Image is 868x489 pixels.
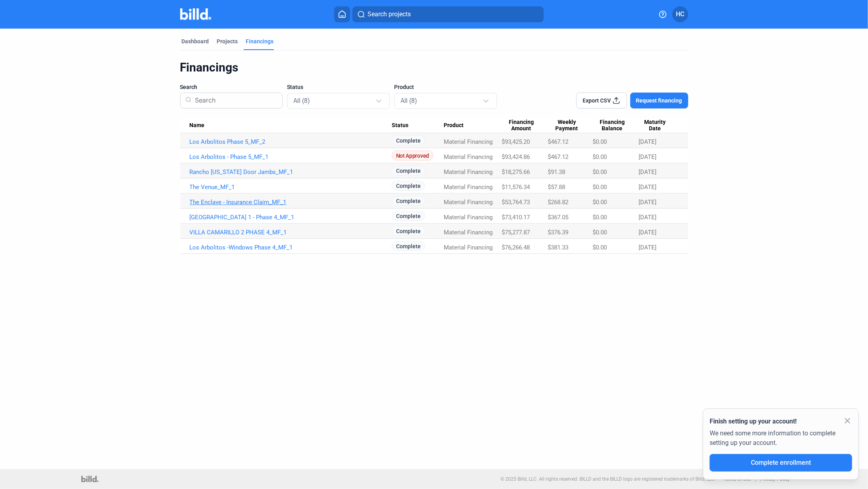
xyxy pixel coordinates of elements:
div: Dashboard [182,37,209,45]
span: Material Financing [444,244,493,251]
span: [DATE] [639,184,657,191]
span: [DATE] [639,199,657,206]
span: $0.00 [593,138,607,145]
div: Financings [246,37,274,45]
div: Weekly Payment [548,119,593,132]
span: Complete enrollment [751,459,811,466]
span: $0.00 [593,199,607,206]
div: Finish setting up your account! [710,417,852,426]
span: $57.88 [548,184,566,191]
div: Financing Balance [593,119,639,132]
a: Los Arbolitos -Windows Phase 4_MF_1 [190,244,392,251]
div: Financing Amount [502,119,548,132]
div: Maturity Date [639,119,679,132]
span: Complete [392,196,425,206]
span: Material Financing [444,199,493,206]
span: Material Financing [444,229,493,236]
span: Status [392,122,408,129]
input: Search [192,90,277,111]
span: $0.00 [593,244,607,251]
img: logo [81,476,98,482]
span: $0.00 [593,214,607,221]
span: $53,764.73 [502,199,530,206]
span: Complete [392,211,425,221]
button: Search projects [352,6,544,22]
a: The Venue_MF_1 [190,184,392,191]
span: $367.05 [548,214,569,221]
span: Material Financing [444,153,493,160]
span: $76,266.48 [502,244,530,251]
span: [DATE] [639,168,657,176]
span: [DATE] [639,153,657,160]
span: $467.12 [548,138,569,145]
mat-select-trigger: All (8) [294,97,310,104]
span: Material Financing [444,168,493,176]
span: Not Approved [392,151,433,160]
span: $0.00 [593,184,607,191]
span: Name [190,122,205,129]
button: Request financing [630,93,688,108]
span: Complete [392,226,425,236]
span: Search [180,83,198,91]
button: Export CSV [576,93,627,108]
a: Rancho [US_STATE] Door Jambs_MF_1 [190,168,392,176]
button: HC [672,6,688,22]
div: We need some more information to complete setting up your account. [710,426,852,454]
span: [DATE] [639,138,657,145]
span: Material Financing [444,214,493,221]
a: [GEOGRAPHIC_DATA] 1 - Phase 4_MF_1 [190,214,392,221]
button: Complete enrollment [710,454,852,472]
div: Name [190,122,392,129]
span: $381.33 [548,244,569,251]
span: $18,275.66 [502,168,530,176]
img: Billd Company Logo [180,8,212,20]
span: $376.39 [548,229,569,236]
span: $467.12 [548,153,569,160]
span: Product [444,122,464,129]
span: Weekly Payment [548,119,586,132]
span: Material Financing [444,184,493,191]
a: VILLA CAMARILLO 2 PHASE 4_MF_1 [190,229,392,236]
div: Projects [217,37,238,45]
span: Financing Amount [502,119,541,132]
span: [DATE] [639,244,657,251]
span: [DATE] [639,214,657,221]
div: Product [444,122,502,129]
a: Los Arbolitos - Phase 5_MF_1 [190,153,392,160]
span: $73,410.17 [502,214,530,221]
span: Search projects [368,10,411,19]
div: Financings [180,60,688,75]
span: Material Financing [444,138,493,145]
span: Complete [392,166,425,176]
span: Request financing [636,97,682,104]
mat-select-trigger: All (8) [401,97,418,104]
mat-icon: close [843,416,852,425]
span: $75,277.87 [502,229,530,236]
p: © 2025 Billd, LLC. All rights reserved. BILLD and the BILLD logo are registered trademarks of Bil... [500,476,716,482]
span: Complete [392,181,425,191]
span: $0.00 [593,229,607,236]
span: $268.82 [548,199,569,206]
span: $0.00 [593,168,607,176]
span: Complete [392,241,425,251]
span: Status [287,83,304,91]
span: $93,424.86 [502,153,530,160]
a: Los Arbolitos Phase 5_MF_2 [190,138,392,145]
span: $11,576.34 [502,184,530,191]
span: Financing Balance [593,119,632,132]
span: $93,425.20 [502,138,530,145]
span: Maturity Date [639,119,672,132]
span: $91.38 [548,168,566,176]
span: [DATE] [639,229,657,236]
span: $0.00 [593,153,607,160]
div: Status [392,122,444,129]
span: Product [395,83,414,91]
span: Export CSV [583,97,611,104]
span: Complete [392,135,425,145]
a: The Enclave - Insurance Claim_MF_1 [190,199,392,206]
span: HC [676,10,684,19]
